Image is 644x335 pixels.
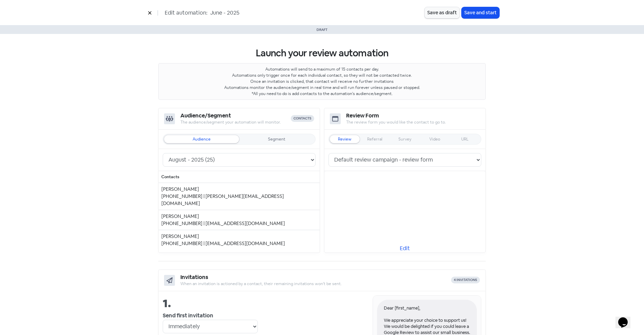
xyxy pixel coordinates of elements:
div: Video [429,137,440,141]
div: Referral [367,137,382,141]
div: URL [461,137,468,141]
div: 4 invitations [451,277,480,283]
div: Can't change the form type. Please create a new automation. [450,135,480,143]
div: 1. [163,295,258,312]
div: contacts [291,115,314,122]
div: Review [338,137,352,141]
button: Save and start [462,7,499,18]
span: Launch your review automation [256,47,389,59]
div: You have no audiences. Please create an audience first. [164,135,239,143]
div: [PHONE_NUMBER] | [PERSON_NAME][EMAIL_ADDRESS][DOMAIN_NAME] [161,193,317,207]
h5: review form [346,112,446,119]
div: Can't change the form type. Please create a new automation. [360,135,390,143]
div: Segment [268,137,285,141]
div: The review form you would like the contact to go to. [346,119,446,125]
div: Survey [398,137,411,141]
div: When an invitation is actioned by a contact, their remaining invitations won't be sent. [180,281,451,287]
iframe: chat widget [615,308,637,328]
a: Edit [324,244,485,253]
div: Can't change the form type. Please create a new automation. [330,135,360,143]
div: [PHONE_NUMBER] | [EMAIL_ADDRESS][DOMAIN_NAME] [161,240,317,247]
h5: Invitations [180,274,451,281]
div: The audience/segment your automation will monitor. [180,119,291,125]
div: Can't change the form type. Please create a new automation. [420,135,450,143]
b: Send first invitation [163,312,213,319]
p: Automations will send to a maximum of 15 contacts per day. Automations only trigger once for each... [158,63,486,100]
h5: Audience/Segment [180,112,291,119]
div: [PHONE_NUMBER] | [EMAIL_ADDRESS][DOMAIN_NAME] [161,220,317,227]
button: Save as draft [425,7,460,18]
div: [PERSON_NAME] [161,213,317,220]
th: Contacts [159,171,320,183]
div: Audience [193,137,211,141]
div: [PERSON_NAME] [161,186,317,193]
span: Edit automation: [165,9,208,17]
div: Can't change the form type. Please create a new automation. [390,135,420,143]
div: [PERSON_NAME] [161,233,317,240]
